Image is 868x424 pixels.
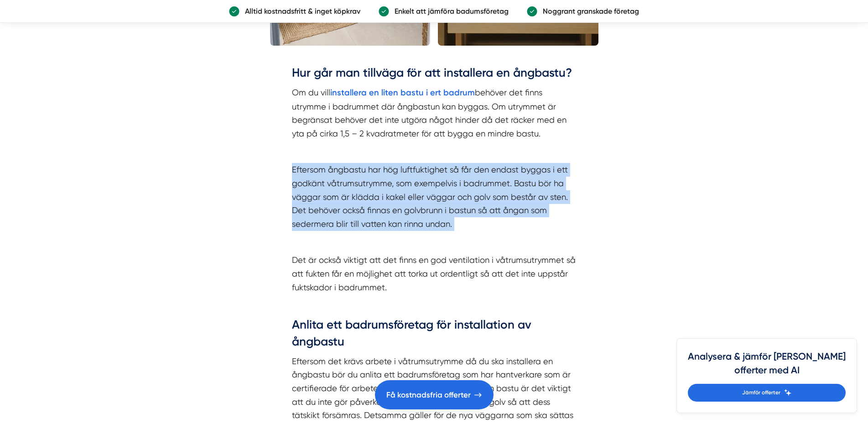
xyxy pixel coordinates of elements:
[239,5,360,17] p: Alltid kostnadsfritt & inget köpkrav
[688,350,846,384] h4: Analysera & jämför [PERSON_NAME] offerter med AI
[688,384,846,402] a: Jämför offerter
[292,65,577,86] h3: Hur går man tillväga för att installera en ångbastu?
[389,5,509,17] p: Enkelt att jämföra badumsföretag
[292,86,577,141] p: Om du vill behöver det finns utrymme i badrummet där ångbastun kan byggas. Om utrymmet är begräns...
[292,317,577,354] h3: Anlita ett badrumsföretag för installation av ångbastu
[386,389,471,401] span: Få kostnadsfria offerter
[292,163,577,230] p: Eftersom ångbastu har hög luftfuktighet så får den endast byggas i ett godkänt våtrumsutrymme, so...
[537,5,639,17] p: Noggrant granskade företag
[292,253,577,294] p: Det är också viktigt att det finns en god ventilation i våtrumsutrymmet så att fukten får en möjl...
[742,388,780,397] span: Jämför offerter
[375,380,494,409] a: Få kostnadsfria offerter
[330,88,475,98] strong: installera en liten bastu i ert badrum
[330,88,475,97] a: installera en liten bastu i ert badrum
